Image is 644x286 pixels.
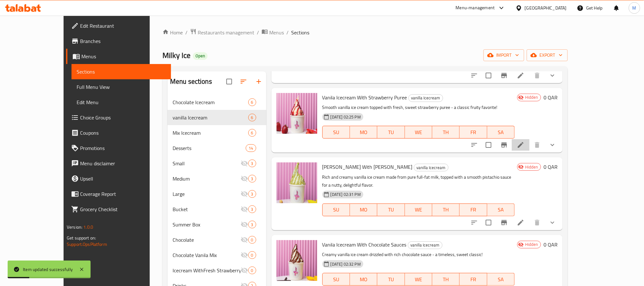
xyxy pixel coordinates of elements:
[325,275,347,284] span: SU
[460,273,487,286] button: FR
[80,175,166,182] span: Upsell
[549,72,556,79] svg: Show Choices
[489,51,519,59] span: import
[377,204,405,216] button: TU
[322,273,350,286] button: SU
[83,223,93,231] span: 1.0.0
[241,251,248,259] svg: Inactive section
[67,223,82,231] span: Version:
[168,232,266,247] div: Chocolate0
[530,137,545,153] button: delete
[633,4,636,11] span: M
[168,156,266,171] div: Small3
[325,205,347,214] span: SU
[249,252,256,258] span: 0
[185,29,188,36] li: /
[328,114,363,120] span: [DATE] 02:25 PM
[236,74,251,89] span: Sort sections
[190,28,254,37] a: Restaurants management
[482,216,495,229] span: Select to update
[467,68,482,83] button: sort-choices
[66,49,171,64] a: Menus
[545,68,560,83] button: show more
[168,95,266,110] div: Chocolate Icecream6
[248,221,256,228] div: items
[545,215,560,230] button: show more
[322,251,515,259] p: Creamy vanilla ice cream drizzled with rich chocolate sauce - a timeless, sweet classic!
[262,28,284,37] a: Menus
[67,234,96,242] span: Get support on:
[66,186,171,202] a: Coverage Report
[377,273,405,286] button: TU
[246,144,256,152] div: items
[322,162,413,172] span: [PERSON_NAME] With [PERSON_NAME]
[193,53,208,59] span: Open
[168,202,266,217] div: Bucket3
[350,273,377,286] button: MO
[23,266,73,273] div: Item updated successfully
[408,241,442,249] div: vanilla Icecream
[162,29,183,36] a: Home
[249,206,256,212] span: 3
[322,104,515,111] p: Smooth vanilla ice cream topped with fresh, sweet strawberry puree - a classic fruity favorite!
[483,49,524,61] button: import
[328,191,363,197] span: [DATE] 02:31 PM
[168,217,266,232] div: Summer Box3
[168,140,266,156] div: Desserts14
[523,164,541,170] span: Hidden
[353,275,375,284] span: MO
[168,263,266,278] div: Icecream WithFresh Strawberry0
[173,190,241,198] span: Large
[66,18,171,33] a: Edit Restaurant
[173,251,241,259] span: Chocolate Vanila Mix
[380,275,402,284] span: TU
[277,162,317,203] img: Vanila Icecream With Phistashu Sauces
[380,128,402,137] span: TU
[162,48,190,62] span: Milky Ice
[248,236,256,244] div: items
[81,53,166,60] span: Menus
[173,98,248,106] div: Chocolate Icecream
[173,144,246,152] span: Desserts
[80,22,166,30] span: Edit Restaurant
[248,190,256,198] div: items
[66,110,171,125] a: Choice Groups
[173,236,241,244] div: Chocolate
[173,160,241,167] span: Small
[405,204,432,216] button: WE
[497,215,512,230] button: Branch-specific-item
[248,175,256,182] div: items
[249,222,256,228] span: 3
[80,144,166,152] span: Promotions
[523,94,541,100] span: Hidden
[173,129,248,137] div: Mix Icecream
[248,205,256,213] div: items
[168,186,266,202] div: Large3
[527,49,568,61] button: export
[67,240,107,248] a: Support.OpsPlatform
[66,140,171,156] a: Promotions
[414,164,448,171] span: vanilla Icecream
[248,98,256,106] div: items
[173,175,241,182] div: Medium
[432,126,460,139] button: TH
[72,64,171,79] a: Sections
[170,77,212,86] h2: Menu sections
[291,29,309,36] span: Sections
[249,161,256,167] span: 3
[249,268,256,274] span: 0
[257,29,259,36] li: /
[408,275,430,284] span: WE
[80,129,166,137] span: Coupons
[517,219,524,226] a: Edit menu item
[168,125,266,140] div: Mix Icecream6
[350,126,377,139] button: MO
[517,141,524,149] a: Edit menu item
[462,275,484,284] span: FR
[435,275,457,284] span: TH
[497,137,512,153] button: Branch-specific-item
[435,128,457,137] span: TH
[241,160,248,167] svg: Inactive section
[72,79,171,95] a: Full Menu View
